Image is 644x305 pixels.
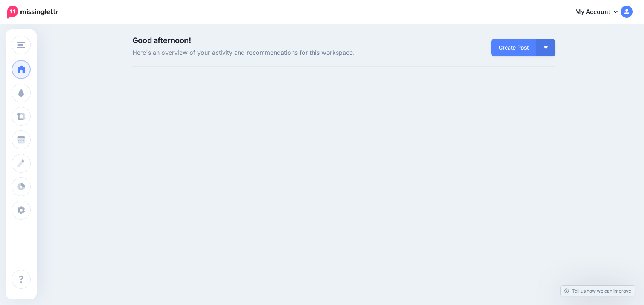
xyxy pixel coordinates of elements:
[7,6,58,19] img: Missinglettr
[132,36,191,45] span: Good afternoon!
[132,48,410,58] span: Here's an overview of your activity and recommendations for this workspace.
[568,3,633,22] a: My Account
[17,42,25,48] img: menu.png
[561,286,635,296] a: Tell us how we can improve
[544,46,548,49] img: arrow-down-white.png
[491,39,536,56] a: Create Post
